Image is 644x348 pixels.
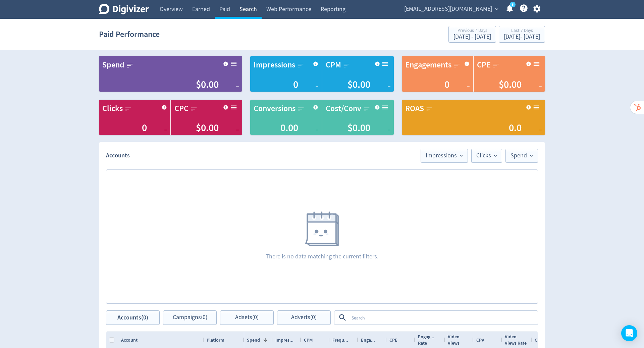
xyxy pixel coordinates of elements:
span: Views [448,340,460,346]
span: Rate [418,340,427,346]
span: _ [388,124,390,132]
button: Accounts(0) [106,310,160,325]
span: expand_more [494,6,500,12]
span: Video [505,334,517,340]
button: Last 7 Days[DATE]- [DATE] [499,26,545,43]
span: Adverts (0) [291,314,317,321]
span: Clicks [476,153,497,159]
span: _ [467,81,470,88]
div: CPM [326,59,341,71]
div: Impressions [254,59,295,71]
h2: Accounts [106,151,417,160]
div: ROAS [405,103,424,114]
button: [EMAIL_ADDRESS][DOMAIN_NAME] [402,4,500,14]
span: 0.00 [280,121,298,135]
span: Impres... [275,337,293,343]
span: $0.00 [196,121,219,135]
button: Previous 7 Days[DATE] - [DATE] [448,26,496,43]
span: Campaigns (0) [173,314,207,321]
span: _ [316,124,318,132]
span: _ [388,81,390,88]
button: Adverts(0) [277,310,331,325]
span: _ [164,124,167,132]
button: Campaigns(0) [163,310,217,325]
span: $0.00 [347,121,370,135]
h1: Paid Performance [99,23,160,45]
div: CPE [477,59,491,71]
span: [EMAIL_ADDRESS][DOMAIN_NAME] [404,4,492,14]
span: _ [236,81,239,88]
div: CPC [174,103,189,114]
span: Adsets (0) [235,314,259,321]
div: Conversions [254,103,296,114]
span: $0.00 [196,78,219,92]
span: 0 [444,78,449,92]
div: Cost/Conv [326,103,361,114]
span: _ [539,81,542,88]
a: 5 [510,2,516,7]
span: _ [236,124,239,132]
span: $0.00 [347,78,370,92]
button: Clicks [471,149,502,163]
div: Spend [102,59,124,71]
span: Views Rate [505,340,527,346]
div: Open Intercom Messenger [621,325,637,341]
div: [DATE] - [DATE] [504,34,540,40]
span: Engag... [418,334,434,340]
span: $0.00 [499,78,522,92]
div: Previous 7 Days [453,28,491,34]
div: Engagements [405,59,451,71]
span: Enga... [361,337,375,343]
span: Video [448,334,460,340]
span: Clicks [535,337,546,343]
span: CPM [304,337,313,343]
text: 5 [512,2,514,7]
span: Spend [247,337,260,343]
button: Adsets(0) [220,310,274,325]
span: Accounts (0) [117,314,148,321]
div: Last 7 Days [504,28,540,34]
span: Account [121,337,138,343]
span: Frequ... [332,337,348,343]
span: Impressions [426,153,463,159]
p: There is no data matching the current filters. [266,252,378,261]
span: CPE [389,337,397,343]
span: _ [316,81,318,88]
span: 0.0 [509,121,522,135]
span: Spend [511,153,533,159]
span: CPV [476,337,484,343]
button: Spend [505,149,538,163]
div: Clicks [102,103,123,114]
button: Impressions [421,149,468,163]
span: 0 [293,78,298,92]
span: Platform [207,337,224,343]
div: [DATE] - [DATE] [453,34,491,40]
span: _ [539,124,542,132]
span: 0 [142,121,147,135]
